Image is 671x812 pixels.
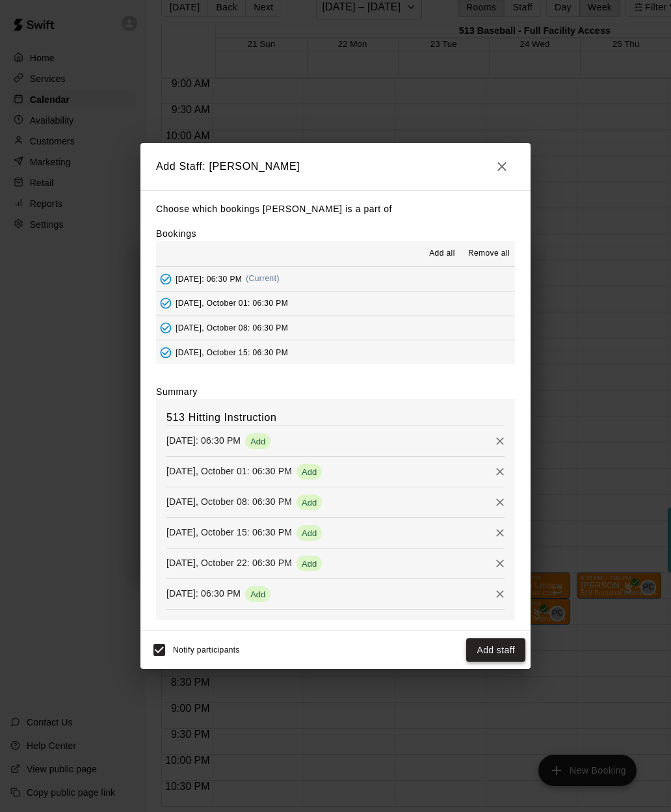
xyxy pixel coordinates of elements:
[466,638,525,662] button: Add staff
[490,554,510,573] button: Remove
[490,462,510,481] button: Remove
[468,247,510,260] span: Remove all
[166,409,505,426] h6: 513 Hitting Instruction
[490,523,510,543] button: Remove
[463,243,515,264] button: Remove all
[176,347,288,357] span: [DATE], October 15: 06:30 PM
[490,493,510,512] button: Remove
[140,143,531,190] h2: Add Staff: [PERSON_NAME]
[156,291,515,316] button: Added - Collect Payment[DATE], October 01: 06:30 PM
[156,201,515,217] p: Choose which bookings [PERSON_NAME] is a part of
[176,299,288,308] span: [DATE], October 01: 06:30 PM
[296,559,322,569] span: Add
[245,437,270,446] span: Add
[156,343,176,362] button: Added - Collect Payment
[156,228,196,239] label: Bookings
[490,431,510,451] button: Remove
[166,495,292,508] p: [DATE], October 08: 06:30 PM
[166,587,241,600] p: [DATE]: 06:30 PM
[296,498,322,507] span: Add
[156,318,176,338] button: Added - Collect Payment
[156,316,515,340] button: Added - Collect Payment[DATE], October 08: 06:30 PM
[166,556,292,569] p: [DATE], October 22: 06:30 PM
[173,645,240,655] span: Notify participants
[166,465,292,478] p: [DATE], October 01: 06:30 PM
[296,528,322,538] span: Add
[156,385,198,398] label: Summary
[156,267,515,291] button: Added - Collect Payment[DATE]: 06:30 PM(Current)
[156,293,176,313] button: Added - Collect Payment
[166,434,241,447] p: [DATE]: 06:30 PM
[176,323,288,332] span: [DATE], October 08: 06:30 PM
[166,526,292,539] p: [DATE], October 15: 06:30 PM
[421,243,463,264] button: Add all
[156,340,515,364] button: Added - Collect Payment[DATE], October 15: 06:30 PM
[246,274,280,283] span: (Current)
[296,467,322,477] span: Add
[429,247,455,260] span: Add all
[176,274,242,283] span: [DATE]: 06:30 PM
[490,584,510,604] button: Remove
[156,269,176,289] button: Added - Collect Payment
[245,589,270,599] span: Add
